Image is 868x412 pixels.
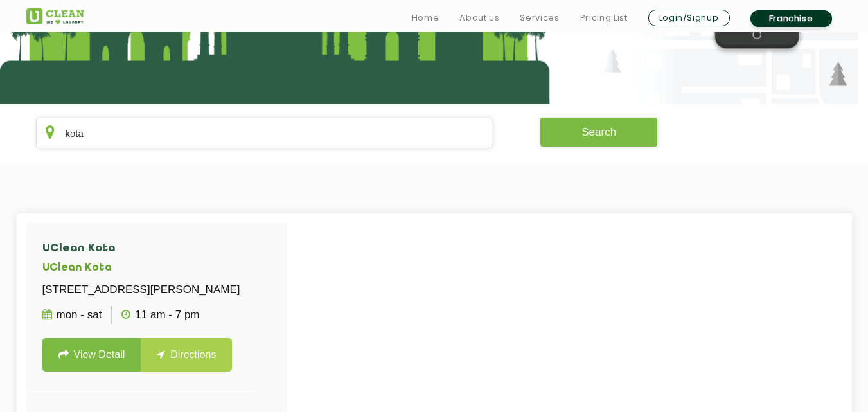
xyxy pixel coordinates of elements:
input: Enter city/area/pin Code [36,118,493,148]
a: Pricing List [580,10,628,26]
a: Services [520,10,559,26]
a: View Detail [42,338,141,372]
h4: UClean Kota [42,242,240,255]
a: Login/Signup [648,10,730,26]
a: Directions [141,338,232,372]
p: Mon - Sat [42,306,102,324]
img: UClean Laundry and Dry Cleaning [26,8,84,24]
p: 11 AM - 7 PM [121,306,199,324]
p: [STREET_ADDRESS][PERSON_NAME] [42,281,240,299]
button: Search [540,118,657,147]
a: Home [412,10,439,26]
h5: UClean Kota [42,262,240,274]
a: Franchise [750,10,832,27]
a: About us [459,10,499,26]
